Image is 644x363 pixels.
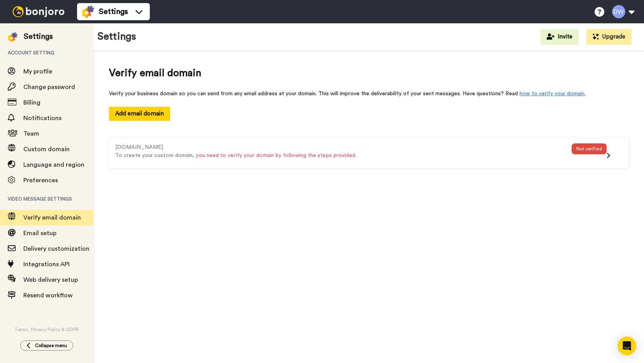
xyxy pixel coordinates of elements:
[23,115,61,121] span: Notifications
[23,277,78,283] span: Web delivery setup
[99,6,128,17] span: Settings
[20,340,73,351] button: Collapse menu
[196,153,356,158] span: you need to verify your domain by following the steps provided.
[540,29,579,45] button: Invite
[23,162,84,168] span: Language and region
[35,342,67,349] span: Collapse menu
[23,68,52,75] span: My profile
[572,143,607,154] div: Not verified
[97,31,136,42] h1: Settings
[23,292,73,298] span: Resend workflow
[23,215,81,221] span: Verify email domain
[82,5,94,18] img: settings-colored.svg
[23,230,56,236] span: Email setup
[519,91,586,96] a: how to verify your domain.
[24,31,53,42] div: Settings
[23,246,89,252] span: Delivery customization
[618,337,636,355] div: Open Intercom Messenger
[586,29,632,45] button: Upgrade
[23,146,70,152] span: Custom domain
[109,90,628,98] div: Verify your business domain so you can send from any email address at your domain. This will impr...
[23,261,70,267] span: Integrations API
[23,131,39,137] span: Team
[109,66,628,80] span: Verify email domain
[8,32,18,42] img: settings-colored.svg
[23,99,40,106] span: Billing
[109,107,170,120] button: Add email domain
[115,144,622,150] a: [DOMAIN_NAME]To create your custom domain, you need to verify your domain by following the steps ...
[23,177,58,183] span: Preferences
[115,152,572,160] p: To create your custom domain,
[9,6,68,17] img: bj-logo-header-white.svg
[23,84,75,90] span: Change password
[115,143,572,152] div: [DOMAIN_NAME]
